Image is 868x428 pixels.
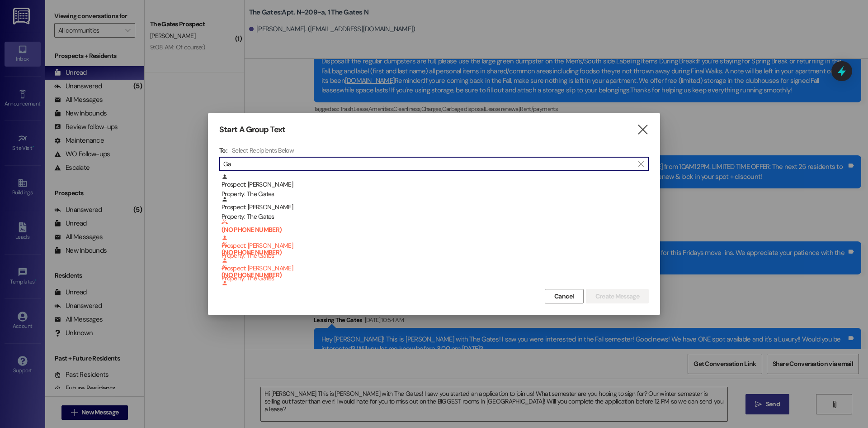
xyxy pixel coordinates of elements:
[545,289,584,303] button: Cancel
[222,219,649,234] b: (NO PHONE NUMBER)
[219,241,649,264] div: (NO PHONE NUMBER) Prospect: [PERSON_NAME]Property: The Gates
[232,146,294,154] h4: Select Recipients Below
[222,241,649,256] b: (NO PHONE NUMBER)
[222,241,649,283] div: Prospect: [PERSON_NAME]
[223,158,634,170] input: Search for any contact or apartment
[222,196,649,222] div: Prospect: [PERSON_NAME]
[219,219,649,241] div: (NO PHONE NUMBER) Prospect: [PERSON_NAME]Property: The Gates
[634,157,648,171] button: Clear text
[219,264,649,287] div: (NO PHONE NUMBER) Prospect: [PERSON_NAME]
[219,173,649,196] div: Prospect: [PERSON_NAME]Property: The Gates
[637,125,649,135] i: 
[222,264,649,306] div: Prospect: [PERSON_NAME]
[219,196,649,219] div: Prospect: [PERSON_NAME]Property: The Gates
[222,173,649,199] div: Prospect: [PERSON_NAME]
[554,292,574,301] span: Cancel
[222,189,649,199] div: Property: The Gates
[222,212,649,221] div: Property: The Gates
[586,289,649,303] button: Create Message
[638,160,643,168] i: 
[222,264,649,279] b: (NO PHONE NUMBER)
[595,292,639,301] span: Create Message
[219,146,227,154] h3: To:
[222,219,649,260] div: Prospect: [PERSON_NAME]
[219,125,285,135] h3: Start A Group Text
